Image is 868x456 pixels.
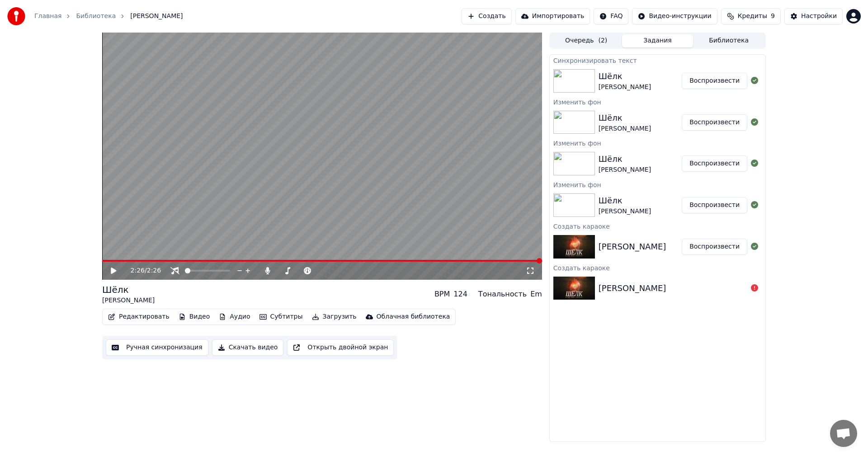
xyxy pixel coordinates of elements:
button: Воспроизвести [682,239,747,255]
button: Воспроизвести [682,197,747,213]
div: Синхронизировать текст [550,55,765,66]
button: Редактировать [104,310,173,323]
div: Настройки [801,12,837,21]
div: [PERSON_NAME] [599,83,651,92]
button: Скачать видео [212,339,284,356]
div: Создать караоке [550,262,765,273]
button: Задания [622,34,693,47]
div: [PERSON_NAME] [599,240,666,253]
div: Шёлк [599,70,651,83]
span: Кредиты [738,12,767,21]
span: 2:26 [147,266,161,275]
button: Библиотека [693,34,764,47]
div: [PERSON_NAME] [599,124,651,133]
button: Загрузить [308,310,360,323]
div: [PERSON_NAME] [599,207,651,216]
button: Ручная синхронизация [106,339,208,356]
div: Шёлк [599,153,651,165]
div: [PERSON_NAME] [102,296,155,305]
div: Создать караоке [550,221,765,231]
div: / [131,266,152,275]
button: Воспроизвести [682,73,747,89]
span: 9 [771,12,775,21]
div: Шёлк [599,194,651,207]
button: Воспроизвести [682,155,747,172]
span: 2:26 [131,266,145,275]
button: FAQ [594,8,628,24]
div: Тональность [478,289,527,300]
div: [PERSON_NAME] [599,165,651,174]
button: Воспроизвести [682,114,747,131]
div: Облачная библиотека [377,312,450,321]
span: ( 2 ) [598,36,607,45]
button: Аудио [215,310,254,323]
button: Очередь [551,34,622,47]
div: [PERSON_NAME] [599,282,666,295]
button: Субтитры [256,310,307,323]
div: 124 [453,289,467,300]
a: Главная [34,12,61,21]
div: Шёлк [599,112,651,124]
button: Создать [462,8,511,24]
div: Изменить фон [550,179,765,190]
a: Библиотека [76,12,116,21]
div: Открытый чат [830,420,857,447]
img: youka [7,7,25,25]
div: Шёлк [102,283,155,296]
div: Изменить фон [550,137,765,148]
div: Em [530,289,542,300]
span: [PERSON_NAME] [130,12,183,21]
div: Изменить фон [550,96,765,107]
button: Импортировать [515,8,590,24]
button: Видео [175,310,214,323]
div: BPM [434,289,450,300]
button: Настройки [784,8,843,24]
nav: breadcrumb [34,12,183,21]
button: Видео-инструкции [632,8,717,24]
button: Открыть двойной экран [287,339,394,356]
button: Кредиты9 [721,8,781,24]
